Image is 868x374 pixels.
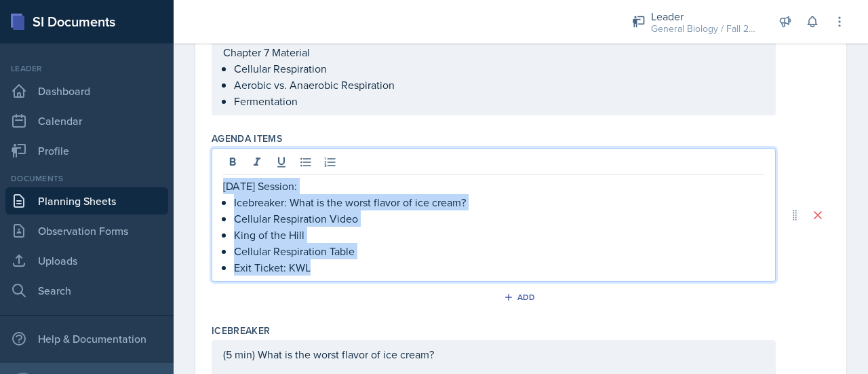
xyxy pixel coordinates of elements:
p: Aerobic vs. Anaerobic Respiration [234,77,764,93]
p: Icebreaker: What is the worst flavor of ice cream? [234,194,764,210]
p: [DATE] Session: [223,178,764,194]
div: Leader [5,62,168,75]
p: (5 min) What is the worst flavor of ice cream? [223,346,764,362]
p: Cellular Respiration Table [234,243,764,259]
label: Agenda items [212,132,282,145]
p: King of the Hill [234,227,764,243]
div: General Biology / Fall 2025 [651,22,759,36]
div: Help & Documentation [5,325,168,352]
p: Chapter 7 Material [223,44,764,60]
p: Fermentation [234,93,764,109]
div: Documents [5,172,168,185]
a: Search [5,277,168,304]
a: Profile [5,137,168,164]
p: Cellular Respiration [234,60,764,77]
div: Leader [651,8,759,24]
p: Exit Ticket: KWL [234,259,764,276]
button: Add [499,287,543,307]
a: Uploads [5,247,168,274]
label: Icebreaker [212,324,271,337]
a: Calendar [5,107,168,134]
a: Dashboard [5,77,168,105]
div: Add [507,292,536,303]
a: Planning Sheets [5,187,168,214]
p: Cellular Respiration Video [234,210,764,227]
a: Observation Forms [5,217,168,244]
